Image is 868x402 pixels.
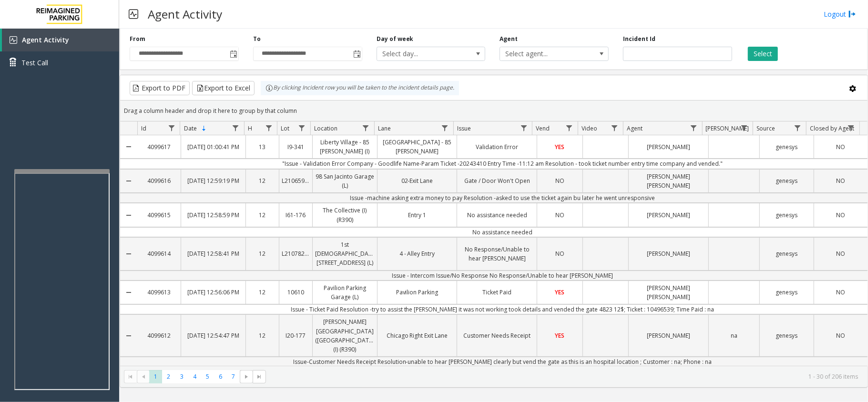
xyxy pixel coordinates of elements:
[181,174,245,188] a: [DATE] 12:59:19 PM
[629,247,708,261] a: [PERSON_NAME]
[266,84,273,92] img: infoIcon.svg
[706,124,749,132] span: [PERSON_NAME]
[313,203,377,226] a: The Collective (I) (R390)
[629,140,708,154] a: [PERSON_NAME]
[760,140,813,154] a: genesys
[279,140,312,154] a: I9-341
[814,329,868,342] a: NO
[143,2,227,26] h3: Agent Activity
[748,47,778,61] button: Select
[120,277,137,308] a: Collapse Details
[181,285,245,299] a: [DATE] 12:56:06 PM
[687,121,700,134] a: Agent Filter Menu
[378,208,457,222] a: Entry 1
[555,177,564,185] span: NO
[378,174,457,188] a: 02-Exit Lane
[130,81,190,95] button: Export to PDF
[120,166,137,196] a: Collapse Details
[137,193,868,203] td: Issue -machine asking extra money to pay Resolution -asked to use the ticket again bu later he we...
[137,159,868,169] td: "Issue - Validation Error Company - Goodlife Name-Param Ticket -20243410 Entry Time -11:12 am Res...
[760,247,813,261] a: genesys
[279,247,312,261] a: L21078200
[295,121,308,134] a: Lot Filter Menu
[243,373,250,381] span: Go to the next page
[130,35,145,43] label: From
[272,372,858,381] kendo-pager-info: 1 - 30 of 206 items
[246,285,279,299] a: 12
[22,35,69,44] span: Agent Activity
[120,102,868,119] div: Drag a column header and drop it here to group by that column
[149,370,162,383] span: Page 1
[137,174,181,188] a: 4099616
[313,315,377,356] a: [PERSON_NAME][GEOGRAPHIC_DATA] ([GEOGRAPHIC_DATA]) (I) (R390)
[137,271,868,281] td: Issue - Intercom Issue/No Response No Response/Unable to hear [PERSON_NAME]
[439,121,451,134] a: Lane Filter Menu
[537,208,582,222] a: NO
[582,124,597,132] span: Video
[228,47,238,60] span: Toggle popup
[137,329,181,342] a: 4099612
[175,370,188,383] span: Page 3
[814,208,868,222] a: NO
[814,285,868,299] a: NO
[627,124,643,132] span: Agent
[555,288,565,296] span: YES
[181,208,245,222] a: [DATE] 12:58:59 PM
[188,370,201,383] span: Page 4
[537,140,582,154] a: YES
[760,174,813,188] a: genesys
[810,124,854,132] span: Closed by Agent
[537,285,582,299] a: YES
[21,58,48,68] span: Test Call
[457,285,537,299] a: Ticket Paid
[629,170,708,192] a: [PERSON_NAME] [PERSON_NAME]
[537,174,582,188] a: NO
[760,285,813,299] a: genesys
[279,329,312,342] a: I20-177
[756,124,775,132] span: Source
[214,370,227,383] span: Page 6
[709,329,760,342] a: na
[227,370,240,383] span: Page 7
[359,121,372,134] a: Location Filter Menu
[824,9,856,19] a: Logout
[120,311,137,360] a: Collapse Details
[279,208,312,222] a: I61-176
[378,135,457,158] a: [GEOGRAPHIC_DATA] - 85 [PERSON_NAME]
[246,247,279,261] a: 12
[555,332,565,340] span: YES
[377,47,463,60] span: Select day...
[760,208,813,222] a: genesys
[253,35,261,43] label: To
[162,370,175,383] span: Page 2
[760,329,813,342] a: genesys
[378,285,457,299] a: Pavilion Parking
[10,36,17,44] img: 'icon'
[120,200,137,230] a: Collapse Details
[181,247,245,261] a: [DATE] 12:58:41 PM
[836,250,845,258] span: NO
[457,174,537,188] a: Gate / Door Won't Open
[845,121,858,134] a: Closed by Agent Filter Menu
[457,242,537,265] a: No Response/Unable to hear [PERSON_NAME]
[255,373,263,381] span: Go to the last page
[537,247,582,261] a: NO
[137,285,181,299] a: 4099613
[457,140,537,154] a: Validation Error
[137,140,181,154] a: 4099617
[253,370,266,383] span: Go to the last page
[137,304,868,314] td: Issue - Ticket Paid Resolution -try to assist the [PERSON_NAME] it was not working took details a...
[314,124,337,132] span: Location
[240,370,253,383] span: Go to the next page
[201,370,214,383] span: Page 5
[281,124,289,132] span: Lot
[184,124,197,132] span: Date
[536,124,550,132] span: Vend
[351,47,362,60] span: Toggle popup
[814,140,868,154] a: NO
[137,247,181,261] a: 4099614
[500,47,586,60] span: Select agent...
[229,121,242,134] a: Date Filter Menu
[129,2,138,26] img: pageIcon
[377,35,414,43] label: Day of week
